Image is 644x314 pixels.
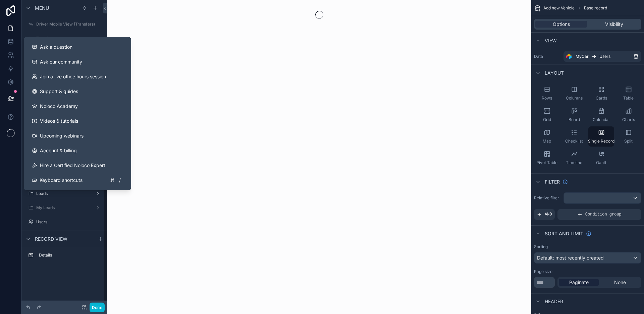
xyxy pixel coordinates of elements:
span: Table [623,95,634,101]
a: Transfers [25,33,103,44]
button: Map [534,126,560,147]
label: My Leads [36,205,93,210]
span: Noloco Academy [40,103,78,110]
span: Ask our community [40,58,82,65]
span: None [614,279,626,286]
span: Rows [542,95,552,101]
span: Map [543,139,551,144]
span: Pivot Table [536,160,557,165]
span: MyCar [576,54,589,59]
span: Record view [35,236,67,242]
span: Columns [566,95,583,101]
a: Noloco Academy [26,99,128,114]
label: Sorting [534,244,548,249]
button: Gantt [588,148,614,168]
span: Keyboard shortcuts [40,177,83,184]
a: Account & billing [26,143,128,158]
span: Filter [545,179,560,185]
button: Ask a question [26,40,128,54]
span: Support & guides [40,88,78,95]
span: Cards [596,95,607,101]
span: Board [569,117,580,122]
button: Default: most recently created [534,252,641,264]
button: Columns [561,83,587,104]
span: Ask a question [40,44,72,50]
a: Leads [25,188,103,199]
button: Pivot Table [534,148,560,168]
span: Add new Vehicle [543,5,575,11]
a: Videos & tutorials [26,114,128,128]
button: Charts [615,105,641,125]
button: Rows [534,83,560,104]
span: Menu [35,5,49,11]
span: View [545,37,557,44]
a: Driver Mobile View (Transfers) [25,19,103,30]
button: Calendar [588,105,614,125]
span: Users [599,54,610,59]
span: Paginate [569,279,589,286]
span: Header [545,298,563,305]
button: Done [90,303,105,312]
label: Data [534,54,561,59]
button: Split [615,126,641,147]
span: Visibility [605,21,623,28]
span: Condition group [585,212,622,217]
span: Layout [545,70,564,76]
button: Grid [534,105,560,125]
span: Charts [622,117,635,122]
label: Relative filter [534,195,561,201]
span: Split [624,139,633,144]
span: AND [545,212,552,217]
span: Timeline [566,160,582,165]
span: Checklist [565,139,583,144]
button: Checklist [561,126,587,147]
label: Leads [36,191,93,196]
button: Timeline [561,148,587,168]
label: Transfers [36,36,102,41]
span: Grid [543,117,551,122]
a: Join a live office hours session [26,69,128,84]
img: Airtable Logo [566,54,572,59]
span: / [117,178,122,183]
span: Default: most recently created [537,255,604,261]
a: Support & guides [26,84,128,99]
span: Options [553,21,570,28]
button: Cards [588,83,614,104]
a: Upcoming webinars [26,128,128,143]
span: Base record [584,5,607,11]
label: Page size [534,269,552,274]
span: Videos & tutorials [40,118,78,124]
span: Upcoming webinars [40,132,84,139]
span: Single Record [588,139,614,144]
a: MyCarUsers [563,51,641,62]
a: My Leads [25,202,103,213]
button: Table [615,83,641,104]
button: Single Record [588,126,614,147]
span: Join a live office hours session [40,73,106,80]
button: Keyboard shortcuts/ [26,173,128,188]
button: Hire a Certified Noloco Expert [26,158,128,173]
a: Users [25,217,103,227]
button: Board [561,105,587,125]
div: scrollable content [21,247,107,267]
span: Account & billing [40,147,77,154]
label: Driver Mobile View (Transfers) [36,22,102,27]
a: Ask our community [26,54,128,69]
span: Calendar [593,117,610,122]
span: Gantt [596,160,606,165]
span: Hire a Certified Noloco Expert [40,162,105,169]
span: Sort And Limit [545,230,583,237]
label: Users [36,219,102,225]
label: Details [39,252,101,258]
